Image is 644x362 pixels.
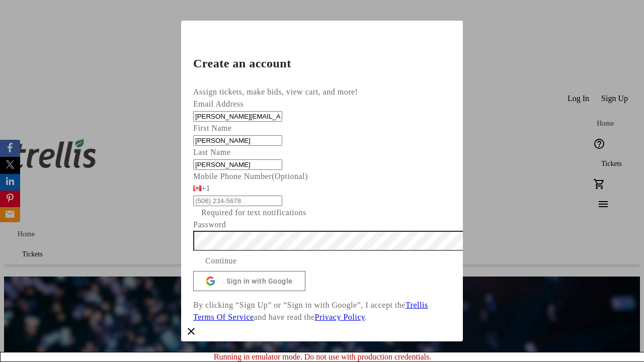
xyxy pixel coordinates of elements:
[193,159,282,170] input: Last Name
[193,111,282,122] input: Email Address
[193,86,451,98] div: Assign tickets, make bids, view cart, and more!
[193,57,451,69] h2: Create an account
[193,148,230,156] label: Last Name
[193,172,308,180] label: Mobile Phone Number (Optional)
[193,124,232,132] label: First Name
[193,251,249,271] button: Continue
[193,299,451,323] p: By clicking “Sign Up” or “Sign in with Google”, I accept the and have read the .
[193,220,226,229] label: Password
[205,255,237,267] span: Continue
[181,321,201,341] button: Close
[315,313,365,321] a: Privacy Policy
[226,277,293,285] span: Sign in with Google
[193,100,244,108] label: Email Address
[193,196,282,206] input: (506) 234-5678
[193,271,305,291] button: Sign in with Google
[193,135,282,146] input: First Name
[201,207,306,219] tr-hint: Required for text notifications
